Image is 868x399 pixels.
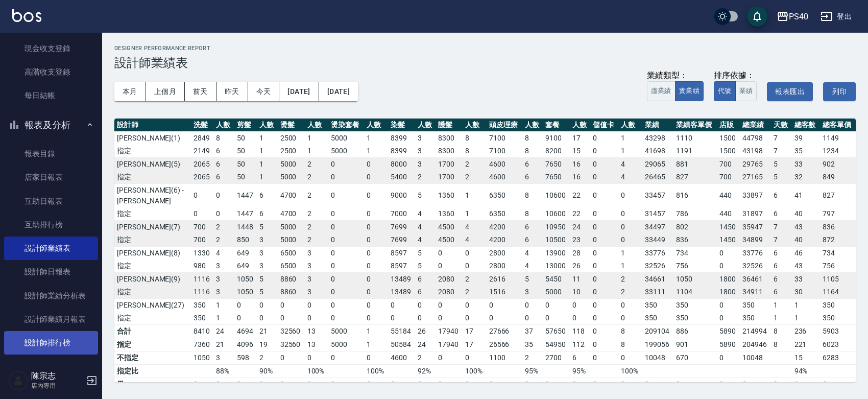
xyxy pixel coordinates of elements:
[31,381,83,390] p: 店內專用
[543,220,570,233] td: 10950
[590,157,618,171] td: 0
[191,171,213,184] td: 2065
[463,246,487,260] td: 0
[436,233,463,247] td: 4500
[278,246,305,260] td: 6500
[234,183,257,207] td: 1447
[388,183,415,207] td: 9000
[522,207,543,221] td: 8
[820,171,856,184] td: 849
[543,131,570,145] td: 9100
[234,220,257,233] td: 1448
[771,246,791,260] td: 6
[570,183,590,207] td: 22
[305,233,329,247] td: 2
[328,131,364,145] td: 5000
[114,183,191,207] td: [PERSON_NAME](6) - [PERSON_NAME]
[305,171,329,184] td: 2
[305,207,329,221] td: 2
[487,157,522,171] td: 4600
[463,145,487,158] td: 8
[618,157,642,171] td: 4
[364,131,388,145] td: 1
[642,183,673,207] td: 33457
[213,145,234,158] td: 6
[522,233,543,247] td: 6
[820,220,856,233] td: 836
[114,82,146,101] button: 本月
[213,207,234,221] td: 0
[436,145,463,158] td: 8300
[647,81,676,101] button: 虛業績
[543,157,570,171] td: 7650
[740,131,771,145] td: 44798
[522,171,543,184] td: 6
[4,331,98,355] a: 設計師排行榜
[570,246,590,260] td: 28
[543,145,570,158] td: 8200
[191,246,213,260] td: 1330
[717,220,739,233] td: 1450
[436,220,463,233] td: 4500
[642,131,673,145] td: 43298
[487,119,522,132] th: 頭皮理療
[543,233,570,247] td: 10500
[522,220,543,233] td: 6
[216,82,248,101] button: 昨天
[328,157,364,171] td: 0
[487,145,522,158] td: 7100
[642,119,673,132] th: 業績
[191,119,213,132] th: 洗髮
[4,84,98,107] a: 每日結帳
[415,145,436,158] td: 3
[463,183,487,207] td: 1
[618,183,642,207] td: 0
[364,157,388,171] td: 0
[771,131,791,145] td: 7
[328,183,364,207] td: 0
[823,82,856,101] button: 列印
[771,233,791,247] td: 7
[740,207,771,221] td: 31897
[543,207,570,221] td: 10600
[364,220,388,233] td: 0
[543,119,570,132] th: 套餐
[4,112,98,138] button: 報表及分析
[257,207,277,221] td: 6
[213,157,234,171] td: 6
[305,183,329,207] td: 2
[792,171,820,184] td: 32
[436,157,463,171] td: 1700
[618,246,642,260] td: 1
[4,37,98,60] a: 現金收支登錄
[789,10,808,23] div: PS40
[792,233,820,247] td: 40
[522,119,543,132] th: 人數
[4,308,98,331] a: 設計師業績月報表
[436,171,463,184] td: 1700
[364,183,388,207] td: 0
[213,246,234,260] td: 4
[415,183,436,207] td: 5
[487,207,522,221] td: 6350
[543,171,570,184] td: 7650
[717,207,739,221] td: 440
[191,183,213,207] td: 0
[717,131,739,145] td: 1500
[673,131,717,145] td: 1110
[740,246,771,260] td: 33776
[570,171,590,184] td: 16
[590,246,618,260] td: 0
[213,119,234,132] th: 人數
[364,171,388,184] td: 0
[792,145,820,158] td: 35
[388,233,415,247] td: 7699
[278,233,305,247] td: 5000
[415,233,436,247] td: 4
[328,246,364,260] td: 0
[388,157,415,171] td: 8000
[487,183,522,207] td: 6350
[364,119,388,132] th: 人數
[522,131,543,145] td: 8
[305,157,329,171] td: 2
